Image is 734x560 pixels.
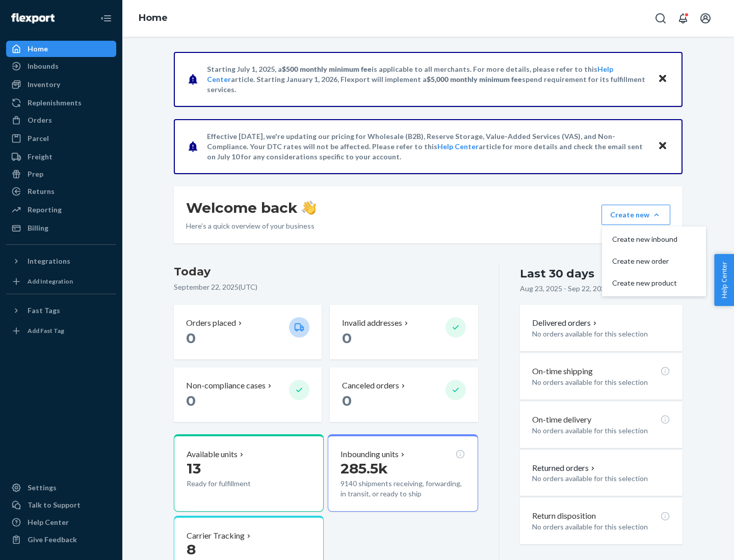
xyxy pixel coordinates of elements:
[28,169,43,179] div: Prep
[6,323,116,339] a: Add Fast Tag
[28,133,49,144] div: Parcel
[6,130,116,147] a: Parcel
[328,434,478,512] button: Inbounding units285.5k9140 shipments receiving, forwarding, in transit, or ready to ship
[6,514,116,530] a: Help Center
[28,277,73,286] div: Add Integration
[6,480,116,496] a: Settings
[340,449,399,460] p: Inbounding units
[6,183,116,200] a: Returns
[6,149,116,165] a: Freight
[612,279,677,287] span: Create new product
[186,392,196,409] span: 0
[532,366,593,377] p: On-time shipping
[207,64,648,95] p: Starting July 1, 2025, a is applicable to all merchants. For more details, please refer to this a...
[174,434,324,512] button: Available units13Ready for fulfillment
[330,368,478,422] button: Canceled orders 0
[6,41,116,57] a: Home
[186,317,236,329] p: Orders placed
[130,4,176,33] ol: breadcrumbs
[6,58,116,74] a: Inbounds
[6,253,116,269] button: Integrations
[342,380,399,391] p: Canceled orders
[186,221,316,231] p: Here’s a quick overview of your business
[612,236,677,243] span: Create new inbound
[6,76,116,93] a: Inventory
[6,531,116,548] button: Give Feedback
[340,460,388,477] span: 285.5k
[6,302,116,319] button: Fast Tags
[656,139,669,154] button: Close
[186,329,196,347] span: 0
[532,522,670,532] p: No orders available for this selection
[656,72,669,87] button: Close
[714,254,734,306] button: Help Center
[28,98,82,108] div: Replenishments
[427,75,522,83] span: $5,000 monthly minimum fee
[532,377,670,387] p: No orders available for this selection
[174,368,322,422] button: Non-compliance cases 0
[342,317,402,329] p: Invalid addresses
[28,152,53,162] div: Freight
[604,272,704,294] button: Create new product
[520,266,594,282] div: Last 30 days
[139,12,168,23] a: Home
[532,426,670,436] p: No orders available for this selection
[28,256,70,266] div: Integrations
[28,79,60,90] div: Inventory
[342,392,352,409] span: 0
[6,273,116,290] a: Add Integration
[532,510,596,522] p: Return disposition
[28,186,55,197] div: Returns
[532,317,599,329] button: Delivered orders
[187,449,238,460] p: Available units
[601,205,670,225] button: Create newCreate new inboundCreate new orderCreate new product
[282,65,372,73] span: $500 monthly minimum fee
[6,497,116,513] a: Talk to Support
[187,479,281,489] p: Ready for fulfillment
[650,8,671,29] button: Open Search Box
[6,166,116,182] a: Prep
[604,229,704,250] button: Create new inbound
[174,264,478,280] h3: Today
[532,329,670,339] p: No orders available for this selection
[28,483,57,493] div: Settings
[174,305,322,359] button: Orders placed 0
[28,223,48,233] div: Billing
[330,305,478,359] button: Invalid addresses 0
[174,282,478,292] p: September 22, 2025 ( UTC )
[28,44,48,54] div: Home
[187,460,201,477] span: 13
[437,142,479,151] a: Help Center
[6,112,116,128] a: Orders
[340,479,465,499] p: 9140 shipments receiving, forwarding, in transit, or ready to ship
[6,95,116,111] a: Replenishments
[28,305,60,316] div: Fast Tags
[520,284,628,294] p: Aug 23, 2025 - Sep 22, 2025 ( UTC )
[207,131,648,162] p: Effective [DATE], we're updating our pricing for Wholesale (B2B), Reserve Storage, Value-Added Se...
[532,462,597,474] button: Returned orders
[186,199,316,217] h1: Welcome back
[11,13,55,23] img: Flexport logo
[532,414,591,426] p: On-time delivery
[6,202,116,218] a: Reporting
[604,250,704,272] button: Create new order
[695,8,716,29] button: Open account menu
[186,380,266,391] p: Non-compliance cases
[96,8,116,29] button: Close Navigation
[187,541,196,558] span: 8
[342,329,352,347] span: 0
[28,535,77,545] div: Give Feedback
[187,530,245,542] p: Carrier Tracking
[28,517,69,527] div: Help Center
[28,500,81,510] div: Talk to Support
[532,473,670,484] p: No orders available for this selection
[28,205,62,215] div: Reporting
[6,220,116,236] a: Billing
[28,326,64,335] div: Add Fast Tag
[673,8,693,29] button: Open notifications
[28,115,52,125] div: Orders
[612,258,677,265] span: Create new order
